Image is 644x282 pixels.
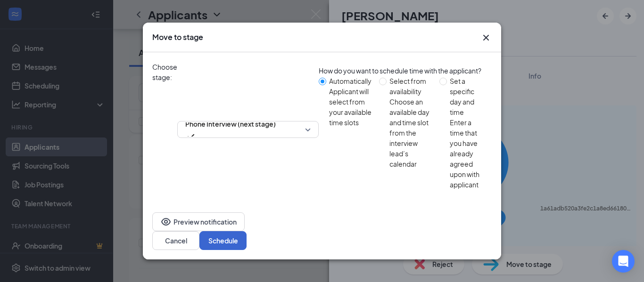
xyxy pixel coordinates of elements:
[329,86,372,128] div: Applicant will select from your available time slots
[185,117,276,131] span: Phone Interview (next stage)
[185,131,197,142] svg: Checkmark
[450,76,484,117] div: Set a specific day and time
[199,231,247,250] button: Schedule
[152,32,203,42] h3: Move to stage
[480,32,492,43] svg: Cross
[480,32,492,43] button: Close
[612,250,635,273] div: Open Intercom Messenger
[160,216,172,227] svg: Eye
[389,76,432,97] div: Select from availability
[319,65,492,76] div: How do you want to schedule time with the applicant?
[152,62,177,197] span: Choose stage:
[389,97,432,169] div: Choose an available day and time slot from the interview lead’s calendar
[152,231,199,250] button: Cancel
[450,117,484,190] div: Enter a time that you have already agreed upon with applicant
[329,76,372,86] div: Automatically
[152,212,245,231] button: EyePreview notification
